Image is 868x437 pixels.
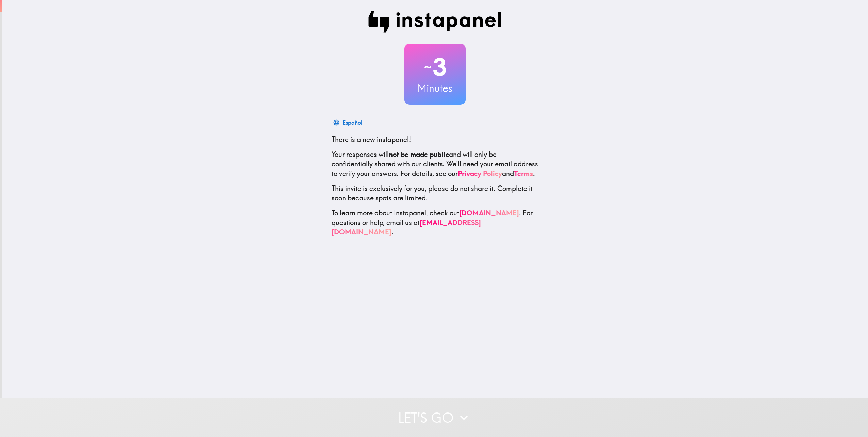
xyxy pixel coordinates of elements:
h2: 3 [404,53,466,81]
a: [EMAIL_ADDRESS][DOMAIN_NAME] [332,218,481,236]
span: ~ [423,57,433,77]
p: This invite is exclusively for you, please do not share it. Complete it soon because spots are li... [332,184,538,203]
a: [DOMAIN_NAME] [459,209,519,217]
div: Español [343,118,362,127]
button: Español [332,116,365,129]
span: There is a new instapanel! [332,135,411,144]
h3: Minutes [404,81,466,95]
p: To learn more about Instapanel, check out . For questions or help, email us at . [332,208,538,237]
p: Your responses will and will only be confidentially shared with our clients. We'll need your emai... [332,150,538,178]
a: Terms [514,169,533,178]
a: Privacy Policy [458,169,502,178]
b: not be made public [389,150,449,159]
img: Instapanel [368,11,502,33]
